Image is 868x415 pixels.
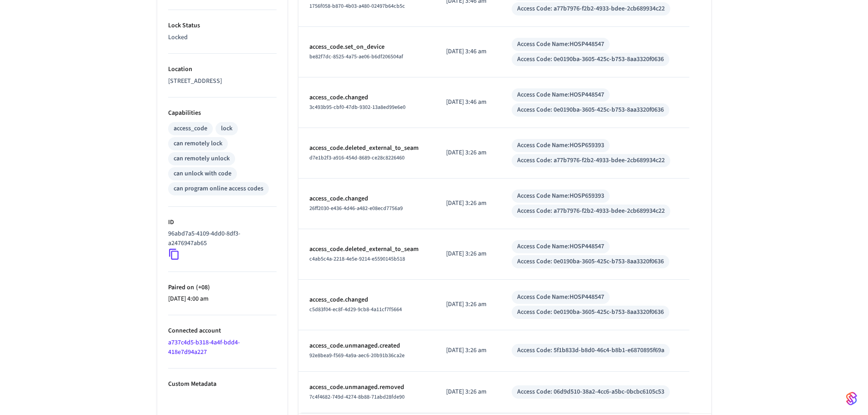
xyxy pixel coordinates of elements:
div: Access Code Name: HOSP448547 [517,242,604,251]
p: Capabilities [168,108,277,118]
p: [DATE] 3:26 am [446,199,489,208]
div: lock [221,124,232,133]
span: 26ff2030-e436-4d46-a482-e08ecd7756a9 [309,205,403,212]
span: 92e8bea9-f569-4a9a-aec6-20b91b36ca2e [309,352,405,359]
p: [DATE] 3:46 am [446,47,489,56]
div: Access Code Name: HOSP659393 [517,141,604,150]
div: Access Code Name: HOSP448547 [517,292,604,302]
p: access_code.changed [309,93,425,102]
div: Access Code: a77b7976-f2b2-4933-bdee-2cb689934c22 [517,156,665,165]
div: Access Code: a77b7976-f2b2-4933-bdee-2cb689934c22 [517,206,665,216]
p: access_code.set_on_device [309,42,425,52]
div: Access Code: 0e0190ba-3605-425c-b753-8aa3320f0636 [517,55,664,64]
p: access_code.deleted_external_to_seam [309,143,425,153]
div: Access Code: 0e0190ba-3605-425c-b753-8aa3320f0636 [517,105,664,115]
span: 1756f058-b870-4b03-a480-02497b64cb5c [309,2,405,10]
p: 96abd7a5-4109-4dd0-8df3-a2476947ab65 [168,229,273,248]
div: Access Code Name: HOSP448547 [517,90,604,100]
span: c4ab5c4a-2218-4e5e-9214-e5590145b518 [309,255,405,263]
span: be82f7dc-8525-4a75-ae06-b6df206504af [309,53,403,61]
span: 3c493b95-cbf0-47db-9302-13a8ed99e6e0 [309,103,406,111]
img: SeamLogoGradient.69752ec5.svg [846,391,857,406]
div: Access Code: 5f1b833d-b8d0-46c4-b8b1-e6870895f69a [517,346,664,355]
p: Paired on [168,283,277,292]
div: Access Code: 06d9d510-38a2-4cc6-a5bc-0bcbc6105c53 [517,387,664,397]
div: Access Code Name: HOSP448547 [517,40,604,49]
p: Custom Metadata [168,379,277,389]
p: Location [168,65,277,74]
p: ID [168,218,277,227]
div: can unlock with code [174,169,231,179]
p: [DATE] 4:00 am [168,294,277,304]
p: Lock Status [168,21,277,31]
div: Access Code Name: HOSP659393 [517,191,604,201]
p: [DATE] 3:46 am [446,97,489,107]
p: access_code.changed [309,194,425,204]
p: Connected account [168,326,277,336]
p: [STREET_ADDRESS] [168,77,277,86]
p: [DATE] 3:26 am [446,249,489,259]
p: Locked [168,33,277,42]
div: can remotely unlock [174,154,230,164]
p: access_code.unmanaged.removed [309,383,425,392]
p: access_code.unmanaged.created [309,341,425,351]
p: access_code.changed [309,295,425,305]
a: a737c4d5-b318-4a4f-bdd4-418e7d94a227 [168,338,240,357]
div: Access Code: a77b7976-f2b2-4933-bdee-2cb689934c22 [517,4,665,14]
div: can program online access codes [174,184,263,194]
p: [DATE] 3:26 am [446,300,489,309]
div: Access Code: 0e0190ba-3605-425c-b753-8aa3320f0636 [517,307,664,317]
p: [DATE] 3:26 am [446,148,489,158]
span: ( +08 ) [194,283,210,292]
span: 7c4f4682-749d-4274-8b88-71abd28fde90 [309,393,405,401]
div: can remotely lock [174,139,222,149]
p: [DATE] 3:26 am [446,346,489,355]
div: access_code [174,124,207,133]
span: d7e1b2f3-a916-454d-8689-ce28c8226460 [309,154,405,162]
p: access_code.deleted_external_to_seam [309,245,425,254]
span: c5d83f04-ec8f-4d29-9cb8-4a11cf7f5664 [309,306,402,313]
div: Access Code: 0e0190ba-3605-425c-b753-8aa3320f0636 [517,257,664,266]
p: [DATE] 3:26 am [446,387,489,397]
